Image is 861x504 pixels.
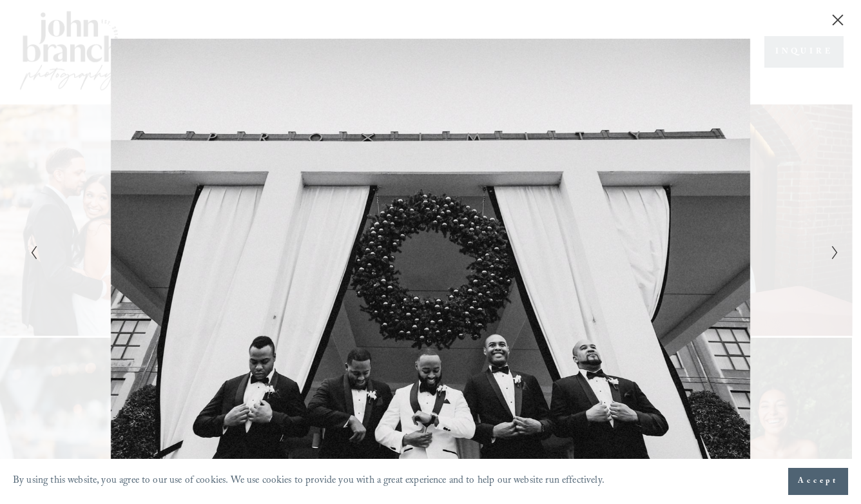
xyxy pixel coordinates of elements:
button: Previous Slide [26,244,34,260]
button: Accept [788,468,848,495]
button: Close [827,13,848,27]
p: By using this website, you agree to our use of cookies. We use cookies to provide you with a grea... [13,472,605,491]
button: Next Slide [827,244,835,260]
span: Accept [798,475,838,488]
